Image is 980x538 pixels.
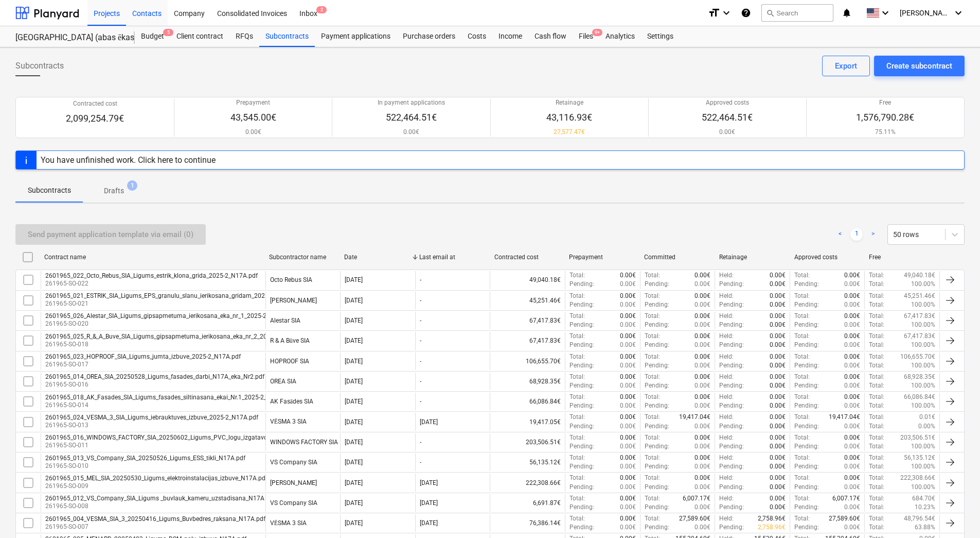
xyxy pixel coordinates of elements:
[794,271,810,280] p: Total :
[679,413,710,422] p: 19,417.04€
[770,341,786,349] p: 0.00€
[869,422,884,431] p: Total :
[569,352,585,361] p: Total :
[719,341,744,349] p: Pending :
[770,271,786,280] p: 0.00€
[719,332,734,341] p: Held :
[904,271,935,280] p: 49,040.18€
[719,321,744,329] p: Pending :
[911,361,935,370] p: 100.00%
[869,292,884,300] p: Total :
[694,332,710,341] p: 0.00€
[869,341,884,349] p: Total :
[794,321,819,329] p: Pending :
[230,98,276,107] p: Prepayment
[770,321,786,329] p: 0.00€
[719,381,744,390] p: Pending :
[620,393,636,401] p: 0.00€
[419,254,486,261] div: Last email at
[869,321,884,329] p: Total :
[770,422,786,431] p: 0.00€
[719,373,734,381] p: Held :
[794,254,861,261] div: Approved costs
[41,155,216,165] div: You have unfinished work. Click here to continue
[844,280,860,289] p: 0.00€
[794,312,810,321] p: Total :
[904,312,935,321] p: 67,417.83€
[741,7,751,19] i: Knowledge base
[794,393,810,401] p: Total :
[45,292,303,299] div: 2601965_021_ESTRIK_SIA_Ligums_EPS_granulu_slanu_ierikosana_gridam_2025-2_N17A.pdf
[694,271,710,280] p: 0.00€
[461,26,492,47] a: Costs
[770,381,786,390] p: 0.00€
[850,228,863,241] a: Page 1 is your current page
[569,422,594,431] p: Pending :
[45,421,258,430] p: 261965-SO-013
[420,276,421,283] div: -
[900,9,951,17] span: [PERSON_NAME]
[794,341,819,349] p: Pending :
[694,373,710,381] p: 0.00€
[844,321,860,329] p: 0.00€
[45,360,241,369] p: 261965-SO-017
[645,271,660,280] p: Total :
[844,381,860,390] p: 0.00€
[702,111,753,124] p: 522,464.51€
[794,373,810,381] p: Total :
[620,271,636,280] p: 0.00€
[834,228,846,241] a: Previous page
[270,317,300,324] div: Alestar SIA
[694,312,710,321] p: 0.00€
[719,254,786,261] div: Retainage
[794,422,819,431] p: Pending :
[770,312,786,321] p: 0.00€
[904,332,935,341] p: 67,417.83€
[345,378,363,385] div: [DATE]
[645,381,669,390] p: Pending :
[620,332,636,341] p: 0.00€
[135,26,170,47] div: Budget
[620,361,636,370] p: 0.00€
[719,361,744,370] p: Pending :
[835,59,857,73] div: Export
[420,337,421,344] div: -
[822,56,870,76] button: Export
[569,254,636,261] div: Prepayment
[952,7,965,19] i: keyboard_arrow_down
[869,381,884,390] p: Total :
[494,254,561,261] div: Contracted cost
[874,56,965,76] button: Create subcontract
[794,413,810,422] p: Total :
[270,337,310,345] div: R & A Būve SIA
[844,332,860,341] p: 0.00€
[869,401,884,410] p: Total :
[45,320,296,328] p: 261965-SO-020
[45,312,296,320] div: 2601965_026_Alestar_SIA_Ligums_gipsapmetuma_ierikosana_eka_nr_1_2025-2_N17A.pdf
[911,341,935,349] p: 100.00%
[694,300,710,309] p: 0.00€
[229,26,259,47] div: RFQs
[259,26,315,47] a: Subcontracts
[270,358,309,365] div: HOPROOF SIA
[270,297,317,304] div: ESTRIK SIA
[569,300,594,309] p: Pending :
[844,300,860,309] p: 0.00€
[641,26,680,47] div: Settings
[869,280,884,289] p: Total :
[15,32,122,43] div: [GEOGRAPHIC_DATA] (abas ēkas - PRJ2002936 un PRJ2002937) 2601965
[490,271,565,289] div: 49,040.18€
[397,26,461,47] div: Purchase orders
[170,26,229,47] div: Client contract
[620,373,636,381] p: 0.00€
[270,276,312,283] div: Octo Rebus SIA
[694,422,710,431] p: 0.00€
[844,361,860,370] p: 0.00€
[45,340,309,349] p: 261965-SO-018
[645,300,669,309] p: Pending :
[702,98,753,107] p: Approved costs
[546,98,592,107] p: Retainage
[645,401,669,410] p: Pending :
[645,393,660,401] p: Total :
[719,422,744,431] p: Pending :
